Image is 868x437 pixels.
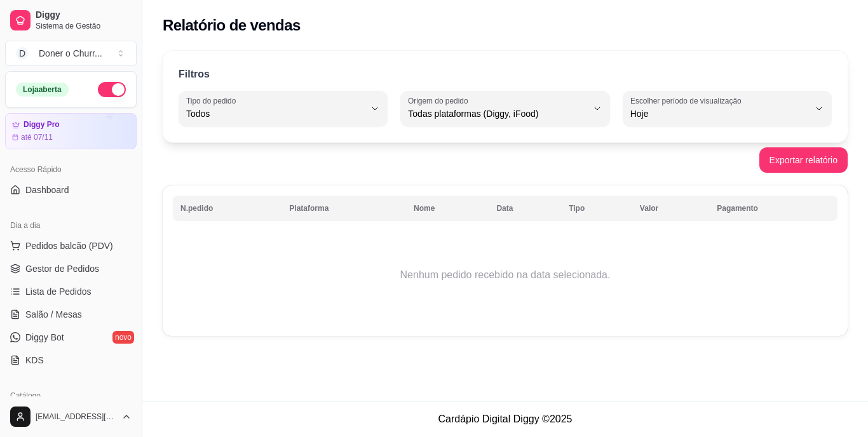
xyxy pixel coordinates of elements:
div: Doner o Churr ... [39,47,102,60]
div: Acesso Rápido [5,159,137,180]
button: Select a team [5,41,137,66]
th: Data [489,196,561,221]
button: Alterar Status [98,82,126,97]
span: Dashboard [25,184,69,196]
span: Todos [186,107,365,120]
a: Dashboard [5,180,137,200]
span: [EMAIL_ADDRESS][DOMAIN_NAME] [36,412,116,422]
span: Todas plataformas (Diggy, iFood) [408,107,587,120]
span: Diggy Bot [25,331,64,344]
a: Diggy Proaté 07/11 [5,113,137,149]
span: Salão / Mesas [25,308,82,321]
th: N.pedido [173,196,281,221]
th: Tipo [561,196,632,221]
label: Origem do pedido [408,95,472,106]
span: Hoje [630,107,809,120]
a: Lista de Pedidos [5,281,137,302]
a: Salão / Mesas [5,304,137,325]
th: Pagamento [709,196,837,221]
button: Tipo do pedidoTodos [179,91,388,126]
span: Gestor de Pedidos [25,262,99,275]
button: Escolher período de visualizaçãoHoje [623,91,832,126]
label: Tipo do pedido [186,95,240,106]
span: D [16,47,29,60]
button: Exportar relatório [759,147,848,173]
button: Origem do pedidoTodas plataformas (Diggy, iFood) [400,91,609,126]
article: até 07/11 [21,132,53,142]
a: Gestor de Pedidos [5,259,137,279]
span: Diggy [36,10,132,21]
span: KDS [25,354,44,366]
span: Sistema de Gestão [36,21,132,31]
article: Diggy Pro [24,120,60,130]
button: [EMAIL_ADDRESS][DOMAIN_NAME] [5,401,137,432]
th: Valor [632,196,709,221]
td: Nenhum pedido recebido na data selecionada. [173,224,837,326]
span: Pedidos balcão (PDV) [25,239,113,252]
a: DiggySistema de Gestão [5,5,137,36]
p: Filtros [179,67,210,82]
th: Nome [406,196,489,221]
footer: Cardápio Digital Diggy © 2025 [142,401,868,437]
button: Pedidos balcão (PDV) [5,236,137,256]
h2: Relatório de vendas [163,15,301,36]
div: Loja aberta [16,83,69,97]
a: Diggy Botnovo [5,327,137,347]
label: Escolher período de visualização [630,95,745,106]
th: Plataforma [281,196,406,221]
div: Dia a dia [5,215,137,236]
div: Catálogo [5,386,137,406]
span: Lista de Pedidos [25,285,92,298]
a: KDS [5,350,137,370]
